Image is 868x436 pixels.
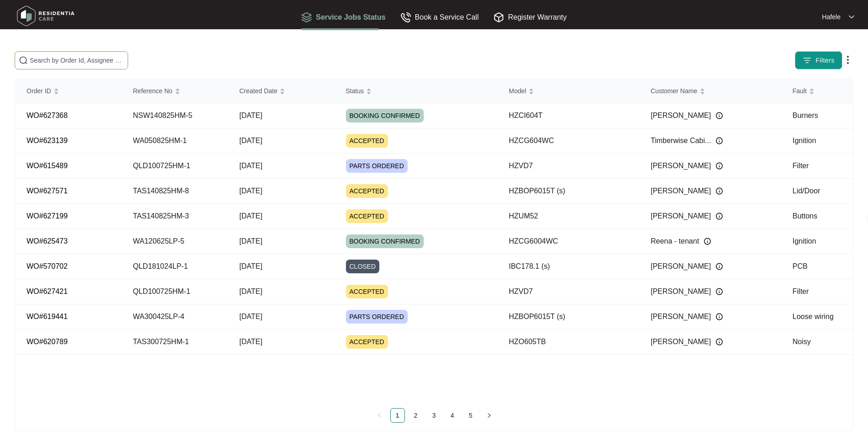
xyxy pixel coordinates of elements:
li: 4 [445,408,460,423]
a: WO#619441 [27,313,68,320]
span: ACCEPTED [346,285,388,298]
span: [DATE] [239,237,262,245]
span: [DATE] [239,212,262,220]
th: Order ID [16,79,122,103]
span: [PERSON_NAME] [651,186,711,197]
span: ACCEPTED [346,134,388,148]
img: Info icon [716,213,723,220]
li: 1 [390,408,405,423]
td: TAS140825HM-3 [122,204,229,229]
button: left [372,408,387,423]
span: [PERSON_NAME] [651,311,711,322]
span: ACCEPTED [346,209,388,223]
th: Fault [782,79,852,103]
span: Fault [793,86,807,96]
td: HZO605TB [498,330,640,355]
td: HZBOP6015T (s) [498,179,640,204]
td: HZCG604WC [498,128,640,154]
span: Model [509,86,526,96]
span: [PERSON_NAME] [651,336,711,347]
td: QLD100725HM-1 [122,154,229,179]
th: Reference No [122,79,229,103]
li: 2 [409,408,423,423]
th: Status [335,79,498,103]
img: Info icon [716,288,723,295]
td: HZCI604T [498,103,640,128]
button: filter iconFilters [795,51,842,69]
img: dropdown arrow [849,15,854,19]
span: [DATE] [239,162,262,170]
td: IBC178.1 (s) [498,254,640,279]
div: Service Jobs Status [301,11,385,23]
td: WA120625LP-5 [122,229,229,254]
a: WO#625473 [27,237,68,245]
p: Hafele [822,12,841,21]
span: [DATE] [239,262,262,270]
span: Reena - tenant [651,236,699,247]
img: Info icon [716,338,723,346]
span: BOOKING CONFIRMED [346,109,424,122]
img: search-icon [19,56,28,65]
td: PCB [782,254,852,279]
a: WO#627421 [27,287,68,295]
li: 5 [464,408,478,423]
span: PARTS ORDERED [346,310,408,324]
div: Register Warranty [493,11,566,23]
img: Info icon [716,112,723,119]
img: Info icon [716,187,723,195]
span: [DATE] [239,338,262,346]
span: ACCEPTED [346,335,388,349]
span: [DATE] [239,313,262,320]
td: WA050825HM-1 [122,128,229,154]
a: WO#615489 [27,162,68,170]
td: TAS300725HM-1 [122,330,229,355]
img: Service Jobs Status icon [301,12,312,23]
td: QLD100725HM-1 [122,279,229,304]
a: WO#620789 [27,338,68,346]
a: WO#627199 [27,212,68,220]
td: NSW140825HM-5 [122,103,229,128]
span: Timberwise Cabi... [651,135,711,146]
span: [PERSON_NAME] [651,261,711,272]
td: WA300425LP-4 [122,304,229,330]
span: Order ID [27,86,51,96]
a: 4 [446,409,459,422]
td: Ignition [782,128,852,154]
span: Filters [815,56,835,65]
a: WO#627571 [27,187,68,195]
li: Previous Page [372,408,387,423]
input: Search by Order Id, Assignee Name, Reference No, Customer Name and Model [30,55,124,65]
a: 3 [427,409,441,422]
li: 3 [427,408,442,423]
span: [DATE] [239,112,262,119]
td: Ignition [782,229,852,254]
td: Filter [782,279,852,304]
td: HZVD7 [498,279,640,304]
td: Burners [782,103,852,128]
td: HZUM52 [498,204,640,229]
span: right [486,413,492,418]
img: residentia care logo [14,2,78,30]
img: Info icon [704,238,711,245]
span: Status [346,86,364,96]
span: left [377,413,382,418]
span: [DATE] [239,187,262,195]
button: right [482,408,496,423]
td: QLD181024LP-1 [122,254,229,279]
span: [DATE] [239,137,262,144]
span: ACCEPTED [346,184,388,198]
td: Noisy [782,330,852,355]
th: Customer Name [640,79,782,103]
td: Buttons [782,204,852,229]
td: Loose wiring [782,304,852,330]
span: [PERSON_NAME] [651,211,711,222]
img: Book a Service Call icon [400,12,411,23]
li: Next Page [482,408,496,423]
span: BOOKING CONFIRMED [346,234,424,248]
th: Created Date [228,79,335,103]
th: Model [498,79,640,103]
a: 5 [464,409,478,422]
img: dropdown arrow [842,54,853,65]
td: HZBOP6015T (s) [498,304,640,330]
span: Reference No [133,86,173,96]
